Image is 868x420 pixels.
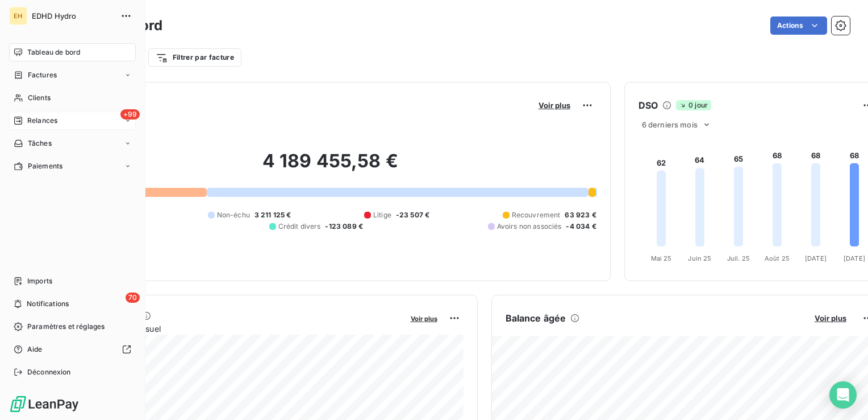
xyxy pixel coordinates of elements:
[148,48,241,67] button: Filtrer par facture
[407,313,441,323] button: Voir plus
[396,210,429,220] span: -23 507 €
[27,47,80,57] span: Tableau de bord
[27,322,105,332] span: Paramètres et réglages
[512,210,561,220] span: Recouvrement
[28,70,57,80] span: Factures
[64,323,403,335] span: Chiffre d'affaires mensuel
[411,315,437,323] span: Voir plus
[9,340,136,359] a: Aide
[373,210,391,220] span: Litige
[217,210,250,220] span: Non-échu
[539,101,570,110] span: Voir plus
[829,381,857,409] div: Open Intercom Messenger
[28,93,51,103] span: Clients
[64,150,596,184] h2: 4 189 455,58 €
[278,221,321,232] span: Crédit divers
[27,367,71,377] span: Déconnexion
[9,395,80,413] img: Logo LeanPay
[254,210,291,220] span: 3 211 125 €
[27,299,69,309] span: Notifications
[565,210,596,220] span: 63 923 €
[815,314,846,323] span: Voir plus
[28,161,62,171] span: Paiements
[811,313,850,323] button: Voir plus
[27,116,57,126] span: Relances
[27,276,52,286] span: Imports
[688,254,711,262] tspan: Juin 25
[9,7,27,25] div: EH
[805,254,827,262] tspan: [DATE]
[126,293,140,303] span: 70
[32,11,114,20] span: EDHD Hydro
[676,100,711,110] span: 0 jour
[497,221,562,232] span: Avoirs non associés
[120,109,140,120] span: +99
[566,221,596,232] span: -4 034 €
[535,100,574,110] button: Voir plus
[506,311,566,325] h6: Balance âgée
[639,98,658,112] h6: DSO
[27,344,43,355] span: Aide
[770,17,827,35] button: Actions
[727,254,750,262] tspan: Juil. 25
[642,120,698,129] span: 6 derniers mois
[28,138,52,149] span: Tâches
[650,254,671,262] tspan: Mai 25
[844,254,865,262] tspan: [DATE]
[325,221,363,232] span: -123 089 €
[765,254,790,262] tspan: Août 25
